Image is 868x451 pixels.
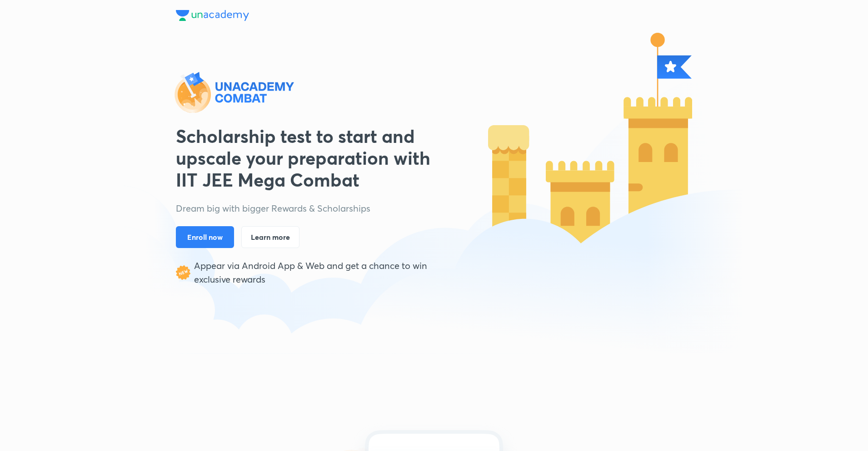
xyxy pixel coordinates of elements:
button: Enroll now [176,226,234,248]
h1: Scholarship test to start and upscale your preparation with IIT JEE Mega Combat [176,125,439,191]
h4: Appear via Android App & Web and get a chance to win exclusive rewards [194,259,439,286]
h4: Dream big with bigger Rewards & Scholarships [176,202,439,215]
a: Company Logo [176,10,692,23]
img: Company Logo [176,10,249,21]
button: Learn more [241,226,299,248]
img: logo wordmark [172,72,294,113]
img: new tag [176,265,190,280]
